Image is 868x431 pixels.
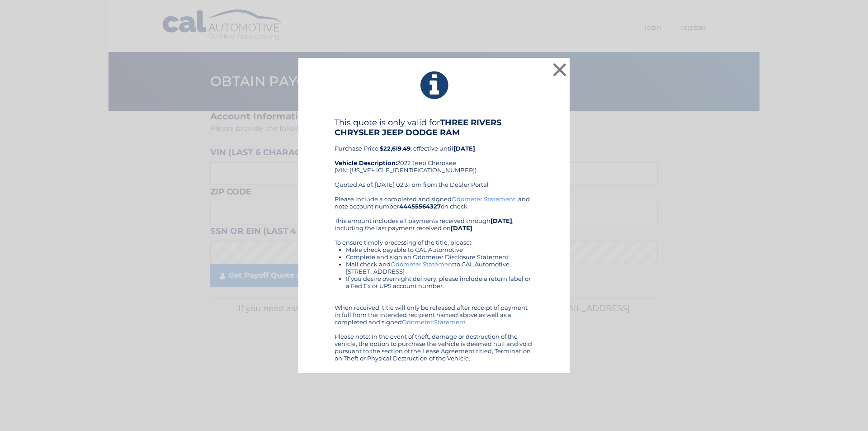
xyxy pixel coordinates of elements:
[453,145,475,152] b: [DATE]
[346,275,533,289] li: If you desire overnight delivery, please include a return label or a Fed Ex or UPS account number.
[335,195,533,362] div: Please include a completed and signed , and note account number on check. This amount includes al...
[335,118,501,137] b: THREE RIVERS CHRYSLER JEEP DODGE RAM
[452,195,515,203] a: Odometer Statement
[335,118,533,195] div: Purchase Price: , effective until 2022 Jeep Cherokee (VIN: [US_VEHICLE_IDENTIFICATION_NUMBER]) Qu...
[335,118,533,137] h4: This quote is only valid for
[346,253,533,260] li: Complete and sign an Odometer Disclosure Statement
[402,318,466,326] a: Odometer Statement
[335,159,397,166] strong: Vehicle Description:
[391,260,454,268] a: Odometer Statement
[551,61,569,79] button: ×
[380,145,410,152] b: $22,619.49
[346,260,533,275] li: Mail check and to CAL Automotive, [STREET_ADDRESS]
[399,203,441,210] b: 44455564327
[451,224,472,232] b: [DATE]
[491,217,512,224] b: [DATE]
[346,246,533,253] li: Make check payable to CAL Automotive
